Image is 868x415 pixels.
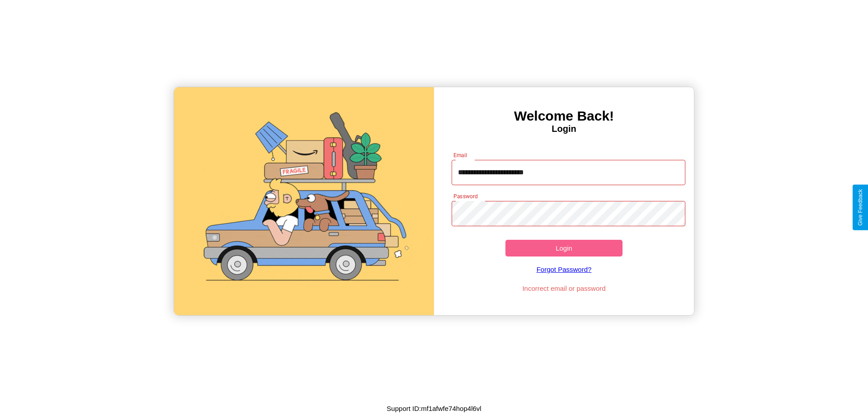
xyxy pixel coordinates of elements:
div: Give Feedback [857,189,863,226]
img: gif [174,87,434,315]
h4: Login [434,124,694,134]
h3: Welcome Back! [434,108,694,124]
p: Incorrect email or password [447,282,681,294]
p: Support ID: mf1afwfe74hop4l6vl [387,402,481,415]
button: Login [505,240,623,256]
label: Email [453,151,467,159]
label: Password [453,192,477,200]
a: Forgot Password? [447,256,681,282]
